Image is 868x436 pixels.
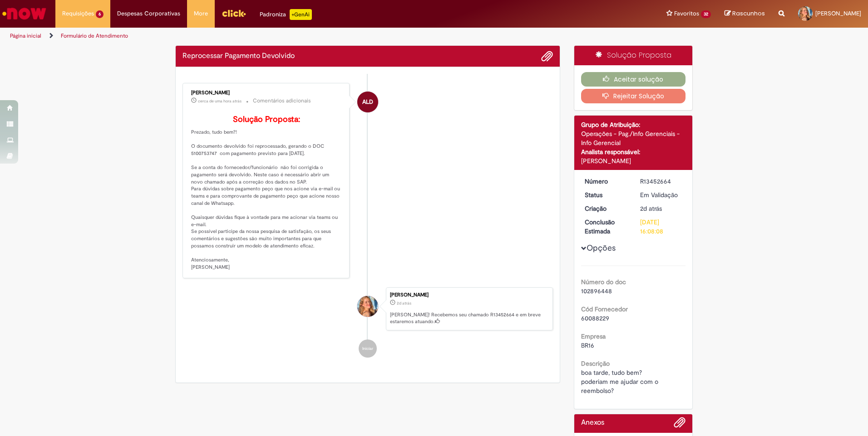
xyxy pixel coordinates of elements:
[581,89,686,103] button: Rejeitar Solução
[1,5,48,23] img: ServiceNow
[581,278,626,286] b: Número do doc
[96,10,104,18] span: 6
[640,204,662,213] time: 27/08/2025 14:08:05
[640,204,682,213] div: 27/08/2025 14:08:05
[191,115,342,271] p: Prezado, tudo bem?! O documento devolvido foi reprocessado, gerando o DOC 5100753747 com pagament...
[182,52,295,60] h2: Reprocessar Pagamento Devolvido Histórico de tíquete
[222,6,246,20] img: click_logo_yellow_360x200.png
[362,91,373,113] span: ALD
[674,417,686,433] button: Adicionar anexos
[357,92,378,112] div: Andressa Luiza Da Silva
[578,204,634,213] dt: Criação
[674,9,699,18] span: Favoritos
[581,147,686,156] div: Analista responsável:
[290,9,312,20] p: +GenAi
[640,218,682,236] div: [DATE] 16:08:08
[62,9,94,18] span: Requisições
[117,9,180,18] span: Despesas Corporativas
[390,292,548,298] div: [PERSON_NAME]
[260,9,312,20] div: Padroniza
[233,114,300,125] b: Solução Proposta:
[253,97,311,105] small: Comentários adicionais
[725,10,765,18] a: Rascunhos
[198,98,242,104] span: cerca de uma hora atrás
[182,74,553,367] ul: Histórico de tíquete
[397,300,411,306] span: 2d atrás
[578,218,634,236] dt: Conclusão Estimada
[61,32,128,39] a: Formulário de Atendimento
[581,314,609,322] span: 60088229
[581,359,610,368] b: Descrição
[640,204,662,213] span: 2d atrás
[7,28,572,44] ul: Trilhas de página
[701,10,711,18] span: 32
[574,46,693,65] div: Solução Proposta
[581,120,686,129] div: Grupo de Atribuição:
[581,156,686,165] div: [PERSON_NAME]
[198,98,242,104] time: 29/08/2025 08:14:39
[640,190,682,199] div: Em Validação
[581,419,604,427] h2: Anexos
[182,287,553,331] li: Camila De Sousa Rodrigues
[581,305,628,313] b: Cód Fornecedor
[578,177,634,186] dt: Número
[581,287,612,295] span: 102896448
[541,50,553,62] button: Adicionar anexos
[581,368,660,395] span: boa tarde, tudo bem? poderiam me ajudar com o reembolso?
[581,341,594,349] span: BR16
[390,311,548,325] p: [PERSON_NAME]! Recebemos seu chamado R13452664 e em breve estaremos atuando.
[357,296,378,317] div: Camila De Sousa Rodrigues
[578,190,634,199] dt: Status
[397,300,411,306] time: 27/08/2025 14:08:05
[815,10,861,17] span: [PERSON_NAME]
[640,177,682,186] div: R13452664
[10,32,41,39] a: Página inicial
[191,90,342,96] div: [PERSON_NAME]
[581,72,686,87] button: Aceitar solução
[581,129,686,147] div: Operações - Pag./Info Gerenciais - Info Gerencial
[732,9,765,18] span: Rascunhos
[194,9,208,18] span: More
[581,332,606,340] b: Empresa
